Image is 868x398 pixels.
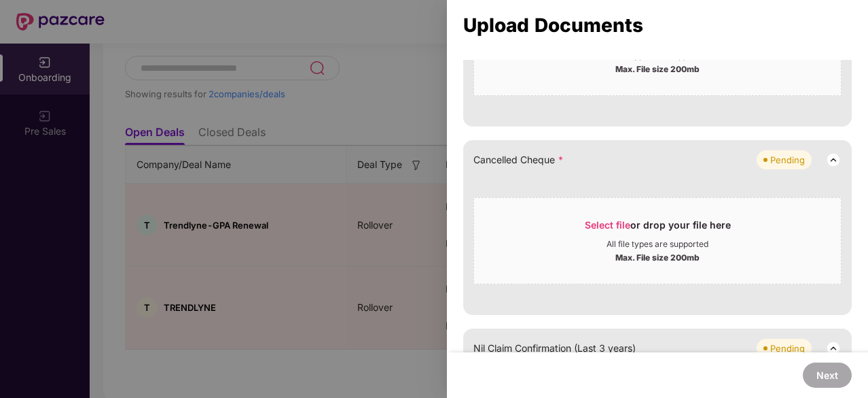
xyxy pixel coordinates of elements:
span: Select file [585,219,630,231]
img: svg+xml;base64,PHN2ZyB3aWR0aD0iMjQiIGhlaWdodD0iMjQiIHZpZXdCb3g9IjAgMCAyNCAyNCIgZmlsbD0ibm9uZSIgeG... [825,152,842,168]
span: Select fileor drop your file hereAll file types are supportedMax. File size 200mb [474,208,841,273]
div: All file types are supported [607,239,708,250]
button: Next [803,363,852,388]
div: Max. File size 200mb [615,61,700,75]
span: Nil Claim Confirmation (Last 3 years) [473,341,636,356]
div: or drop your file here [585,218,731,239]
div: Pending [770,153,805,167]
div: Pending [770,342,805,355]
div: Upload Documents [463,18,852,33]
div: Max. File size 200mb [615,250,700,263]
span: Cancelled Cheque [473,152,564,167]
img: svg+xml;base64,PHN2ZyB3aWR0aD0iMjQiIGhlaWdodD0iMjQiIHZpZXdCb3g9IjAgMCAyNCAyNCIgZmlsbD0ibm9uZSIgeG... [825,340,842,356]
